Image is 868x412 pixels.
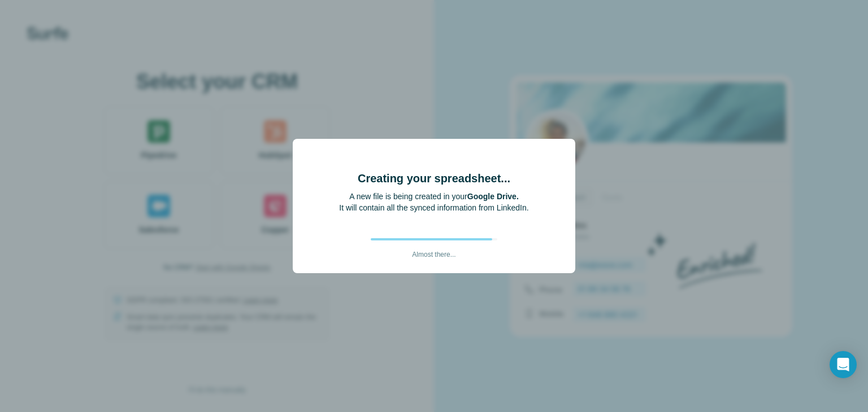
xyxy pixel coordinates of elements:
[467,192,519,201] b: Google Drive.
[339,202,528,213] p: It will contain all the synced information from LinkedIn.
[412,240,455,260] p: Almost there...
[339,191,528,202] p: A new file is being created in your
[358,170,510,186] h4: Creating your spreadsheet...
[830,351,857,378] div: Open Intercom Messenger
